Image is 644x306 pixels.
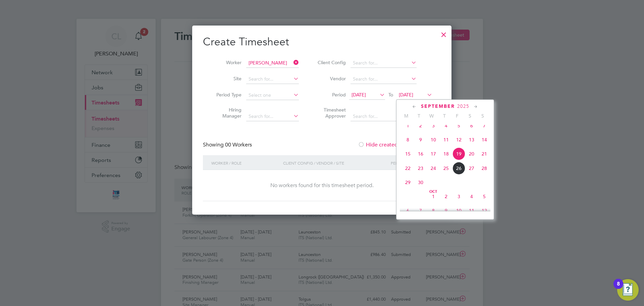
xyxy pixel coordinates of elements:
span: 17 [427,147,440,160]
span: 4 [440,119,452,132]
input: Search for... [246,58,299,68]
input: Search for... [246,75,299,84]
span: 18 [440,147,452,160]
span: 5 [478,190,491,203]
span: 30 [414,176,427,189]
label: Hiring Manager [211,107,241,119]
span: 10 [427,133,440,146]
div: Worker / Role [210,155,281,171]
span: 2025 [457,103,469,109]
span: 13 [465,133,478,146]
span: 19 [452,147,465,160]
div: Showing [203,141,253,148]
div: Period [389,155,434,171]
span: 6 [465,119,478,132]
span: 9 [414,133,427,146]
input: Select one [246,91,299,100]
span: 16 [414,147,427,160]
h2: Create Timesheet [203,35,441,49]
span: 1 [401,119,414,132]
span: 28 [478,162,491,175]
div: 8 [617,284,620,293]
label: Period [316,92,346,98]
span: 3 [452,190,465,203]
div: No workers found for this timesheet period. [210,182,434,189]
input: Search for... [351,112,417,121]
span: 2 [414,119,427,132]
label: Client Config [316,59,346,65]
span: 15 [401,147,414,160]
span: 25 [440,162,452,175]
input: Search for... [351,58,417,68]
button: Open Resource Center, 8 new notifications [617,279,639,301]
span: S [464,113,476,119]
span: 23 [414,162,427,175]
span: 2 [440,190,452,203]
span: M [400,113,413,119]
span: 20 [465,147,478,160]
label: Vendor [316,76,346,82]
span: 27 [465,162,478,175]
span: 7 [478,119,491,132]
label: Worker [211,59,241,65]
label: Hide created timesheets [358,141,426,148]
span: W [425,113,438,119]
span: 3 [427,119,440,132]
label: Period Type [211,92,241,98]
span: 29 [401,176,414,189]
span: 24 [427,162,440,175]
span: 7 [414,204,427,217]
span: 22 [401,162,414,175]
span: 8 [427,204,440,217]
label: Site [211,76,241,82]
span: 5 [452,119,465,132]
span: 1 [427,190,440,203]
span: 6 [401,204,414,217]
span: 11 [465,204,478,217]
span: [DATE] [399,92,413,98]
span: 4 [465,190,478,203]
span: 00 Workers [225,141,252,148]
span: [DATE] [352,92,366,98]
span: 14 [478,133,491,146]
span: 12 [478,204,491,217]
input: Search for... [246,112,299,121]
span: 26 [452,162,465,175]
span: 12 [452,133,465,146]
label: Timesheet Approver [316,107,346,119]
span: T [413,113,425,119]
span: To [386,90,395,99]
span: S [476,113,489,119]
span: 10 [452,204,465,217]
span: 8 [401,133,414,146]
span: September [421,103,455,109]
span: 9 [440,204,452,217]
span: Oct [427,190,440,193]
span: 21 [478,147,491,160]
span: T [438,113,451,119]
span: 11 [440,133,452,146]
input: Search for... [351,75,417,84]
div: Client Config / Vendor / Site [281,155,389,171]
span: F [451,113,464,119]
